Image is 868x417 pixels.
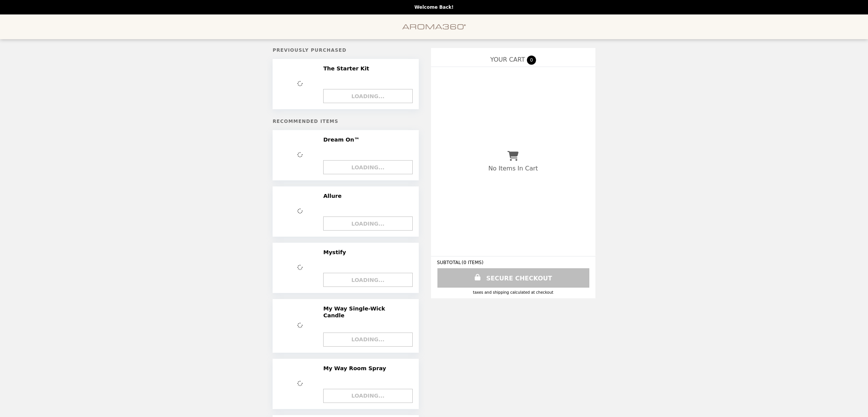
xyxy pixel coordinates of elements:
h2: Allure [323,193,345,199]
h2: My Way Single-Wick Candle [323,305,411,319]
span: YOUR CART [490,56,525,63]
h2: Dream On™ [323,136,362,143]
img: Brand Logo [402,19,466,35]
span: 0 [527,56,536,65]
span: SUBTOTAL [437,260,462,265]
p: No Items In Cart [488,165,538,172]
div: Taxes and Shipping calculated at checkout [437,290,589,294]
h5: Recommended Items [273,119,419,124]
h5: Previously Purchased [273,48,419,53]
h2: My Way Room Spray [323,365,389,372]
h2: The Starter Kit [323,65,372,72]
p: Welcome Back! [414,5,453,10]
span: ( 0 ITEMS ) [462,260,483,265]
h2: Mystify [323,249,349,256]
